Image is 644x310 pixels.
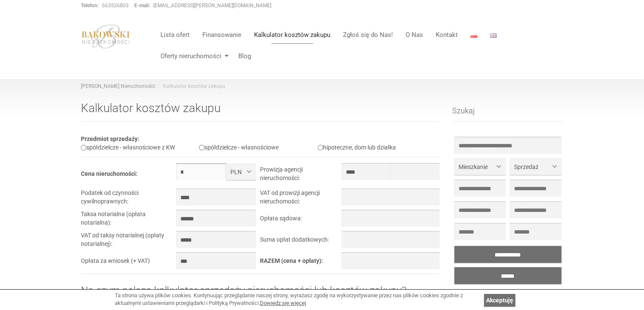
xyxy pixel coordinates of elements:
[199,144,279,151] label: spółdzielcze - własnościowe
[81,252,177,273] td: Opłata za wniosek (+ VAT)
[248,26,337,43] a: Kalkulator kosztów zakupu
[155,83,225,90] li: Kalkulator kosztów zakupu
[81,285,440,303] h2: Na czym polega kalkulator sprzedaży nieruchomości lub kosztów zakupu?
[230,168,245,176] span: PLN
[454,158,506,175] button: Mieszkanie
[399,26,429,43] a: O Nas
[81,189,177,210] td: Podatek od czynności cywilnoprawnych:
[260,163,341,189] td: Prowizja agencji nieruchomości:
[260,257,323,264] b: RAZEM (cena + opłaty):
[81,3,99,8] strong: Telefon:
[81,24,131,49] img: logo
[153,3,271,8] a: [EMAIL_ADDRESS][PERSON_NAME][DOMAIN_NAME]
[199,145,205,150] input: spółdzielcze - własnościowe
[102,3,129,8] a: 663526803
[514,163,550,171] span: Sprzedaż
[260,231,341,252] td: Suma opłat dodatkowych:
[81,145,86,150] input: spółdzielcze - własnościowe z KW
[260,300,306,306] a: Dowiedz się więcej
[232,48,251,65] a: Blog
[81,144,175,151] label: spółdzielcze - własnościowe z KW
[154,48,232,65] a: Oferty nieruchomości
[134,3,150,8] strong: E-mail:
[81,231,177,252] td: VAT od taksy notarialnej (opłaty notarialnej):
[484,294,515,307] a: Akceptuję
[81,170,138,177] b: Cena nieruchomości:
[260,210,341,231] td: Opłata sądowa:
[429,26,464,43] a: Kontakt
[81,210,177,231] td: Taksa notarialna (opłata notarialna):
[459,163,495,171] span: Mieszkanie
[452,107,564,122] h3: Szukaj
[196,26,248,43] a: Finansowanie
[470,33,477,38] img: Polski
[337,26,399,43] a: Zgłoś się do Nas!
[318,145,323,150] input: hipoteczne, dom lub działka
[318,144,396,151] label: hipoteczne, dom lub działka
[490,33,497,38] img: English
[81,135,139,142] b: Przedmiot sprzedaży:
[81,102,440,122] h1: Kalkulator kosztów zakupu
[115,292,480,307] div: Ta strona używa plików cookies. Kontynuując przeglądanie naszej strony, wyrażasz zgodę na wykorzy...
[154,26,196,43] a: Lista ofert
[226,163,256,180] button: PLN
[510,158,561,175] button: Sprzedaż
[81,83,155,89] a: [PERSON_NAME] Nieruchomości
[260,189,341,210] td: VAT od prowizji agencji nieruchomości:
